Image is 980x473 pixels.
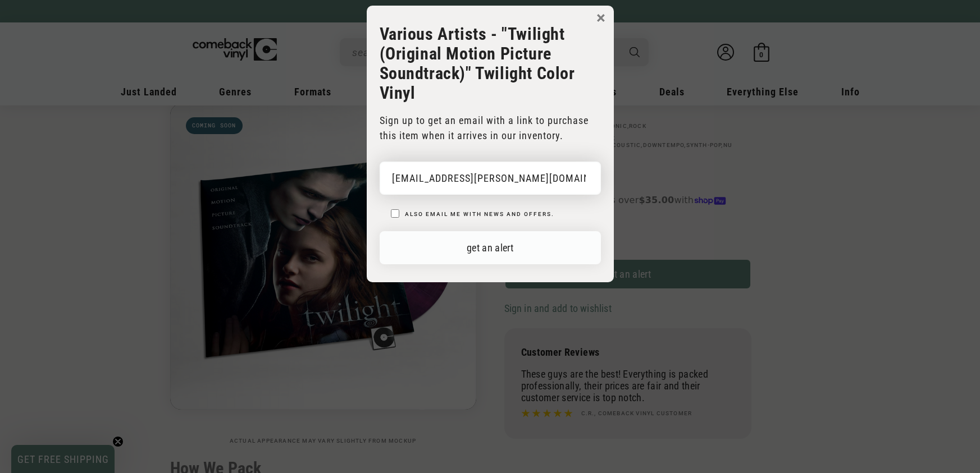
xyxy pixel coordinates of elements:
[380,113,601,143] p: Sign up to get an email with a link to purchase this item when it arrives in our inventory.
[380,162,601,195] input: email
[405,211,554,217] label: Also email me with news and offers.
[596,10,605,26] button: ×
[380,24,601,103] h3: Various Artists - "Twilight (Original Motion Picture Soundtrack)" Twilight Color Vinyl
[380,231,601,264] button: get an alert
